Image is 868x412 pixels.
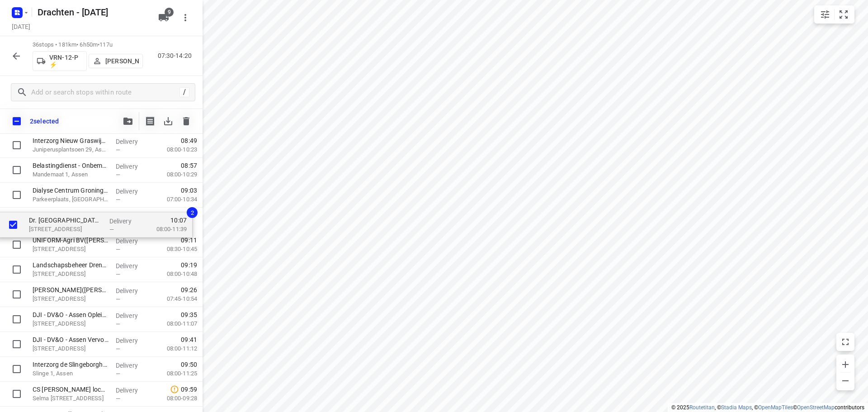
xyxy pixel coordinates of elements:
span: • [98,41,99,48]
button: 9 [155,9,173,27]
a: Stadia Maps [721,404,752,411]
div: small contained button group [814,5,854,24]
a: OpenStreetMap [797,404,835,411]
p: [PERSON_NAME] [105,57,139,65]
p: 07:30-14:20 [158,51,195,61]
li: © 2025 , © , © © contributors [671,404,864,411]
p: VRN-12-P ⚡ [49,54,83,68]
span: Delete stops [177,112,195,130]
button: Fit zoom [835,5,853,24]
p: 36 stops • 181km • 6h50m [33,41,143,49]
input: Add or search stops within route [31,85,179,99]
a: Routetitan [689,404,715,411]
button: [PERSON_NAME] [89,54,143,68]
div: / [179,87,189,97]
button: More [176,9,194,27]
button: Map settings [816,5,834,24]
span: 117u [99,41,113,48]
a: OpenMapTiles [758,404,793,411]
h5: Drachten - [DATE] [34,5,151,19]
button: VRN-12-P ⚡ [33,51,87,71]
span: 9 [165,8,174,17]
button: Print shipping labels [141,112,159,130]
h5: [DATE] [8,21,34,32]
p: 2 selected [30,118,59,125]
span: Download stops [159,112,177,130]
